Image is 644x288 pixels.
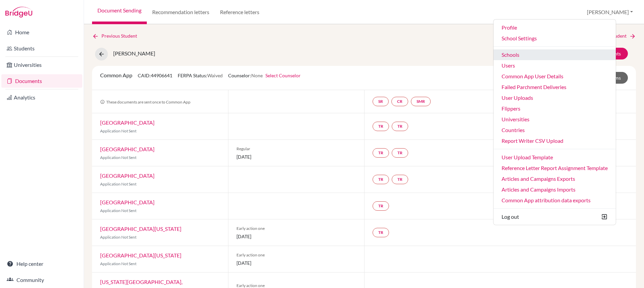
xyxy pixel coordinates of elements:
[493,114,616,125] a: Universities
[100,99,190,105] span: These documents are sent once to Common App
[493,92,616,103] a: User Uploads
[100,181,136,187] span: Application Not Sent
[493,33,616,44] a: School Settings
[1,273,82,287] a: Community
[1,74,82,88] a: Documents
[237,146,356,152] span: Regular
[493,60,616,71] a: Users
[92,32,142,40] a: Previous Student
[493,184,616,195] a: Articles and Campaigns Imports
[373,148,389,158] a: TR
[1,257,82,271] a: Help center
[373,175,389,184] a: TR
[100,199,155,205] a: [GEOGRAPHIC_DATA]
[100,155,136,160] span: Application Not Sent
[493,82,616,92] a: Failed Parchment Deliveries
[373,228,389,237] a: TR
[113,50,155,56] span: [PERSON_NAME]
[100,72,132,78] span: Common App
[493,125,616,135] a: Countries
[1,42,82,55] a: Students
[251,73,263,78] span: None
[237,252,356,258] span: Early action one
[373,201,389,211] a: TR
[392,148,408,158] a: TR
[493,22,616,33] a: Profile
[237,259,356,266] span: [DATE]
[373,122,389,131] a: TR
[411,97,431,106] a: SMR
[493,211,616,222] button: Log out
[392,175,408,184] a: TR
[100,119,155,126] a: [GEOGRAPHIC_DATA]
[178,73,223,78] span: FERPA Status:
[1,58,82,72] a: Universities
[100,128,136,133] span: Application Not Sent
[265,73,301,78] a: Select Counselor
[100,225,181,232] a: [GEOGRAPHIC_DATA][US_STATE]
[392,122,408,131] a: TR
[1,91,82,104] a: Analytics
[584,6,636,18] button: [PERSON_NAME]
[100,252,181,258] a: [GEOGRAPHIC_DATA][US_STATE]
[493,152,616,163] a: User Upload Template
[493,163,616,173] a: Reference Letter Report Assignment Template
[237,233,356,240] span: [DATE]
[373,97,389,106] a: SR
[1,26,82,39] a: Home
[5,7,32,17] img: Bridge-U
[493,71,616,82] a: Common App User Details
[100,235,136,240] span: Application Not Sent
[100,172,155,179] a: [GEOGRAPHIC_DATA]
[493,135,616,146] a: Report Writer CSV Upload
[493,103,616,114] a: Flippers
[228,73,301,78] span: Counselor:
[493,173,616,184] a: Articles and Campaigns Exports
[493,195,616,206] a: Common App attribution data exports
[493,49,616,60] a: Schools
[100,261,136,266] span: Application Not Sent
[100,208,136,213] span: Application Not Sent
[391,97,408,106] a: CR
[599,32,636,40] a: Next Student
[207,73,223,78] span: Waived
[237,225,356,232] span: Early action one
[493,19,616,225] ul: [PERSON_NAME]
[138,73,172,78] span: CAID: 44906641
[100,146,155,152] a: [GEOGRAPHIC_DATA]
[237,153,356,160] span: [DATE]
